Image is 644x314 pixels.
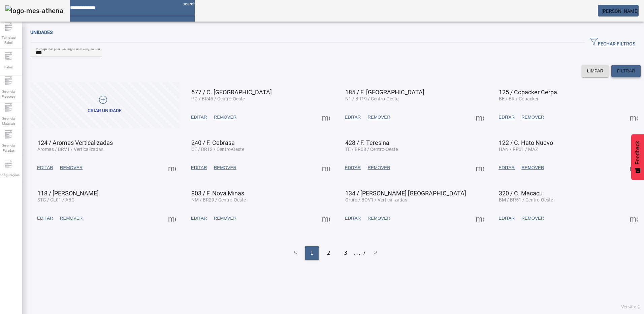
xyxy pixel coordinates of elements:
[188,162,211,174] button: EDITAR
[611,65,641,77] button: FILTRAR
[34,212,57,224] button: EDITAR
[495,162,518,174] button: EDITAR
[191,147,244,152] span: CE / BR12 / Centro-Oeste
[188,212,211,224] button: EDITAR
[166,212,178,224] button: Mais
[34,162,57,174] button: EDITAR
[342,212,364,224] button: EDITAR
[2,63,14,72] span: Fabril
[191,215,207,222] span: EDITAR
[211,212,240,224] button: REMOVER
[211,111,240,123] button: REMOVER
[621,305,641,309] span: Versão: ()
[191,139,235,146] span: 240 / F. Cebrasa
[362,246,366,260] li: 7
[364,212,393,224] button: REMOVER
[342,162,364,174] button: EDITAR
[320,212,332,224] button: Mais
[367,114,390,121] span: REMOVER
[582,65,609,77] button: LIMPAR
[627,111,640,123] button: Mais
[36,46,110,51] mat-label: Pesquise por Código descrição ou sigla
[518,212,547,224] button: REMOVER
[344,249,347,257] span: 3
[30,82,179,128] button: Criar unidade
[30,30,53,35] span: Unidades
[345,96,398,101] span: N1 / BR19 / Centro-Oeste
[367,215,390,222] span: REMOVER
[474,212,486,224] button: Mais
[191,190,244,197] span: 803 / F. Nova Minas
[37,164,53,171] span: EDITAR
[617,68,635,74] span: FILTRAR
[37,190,99,197] span: 118 / [PERSON_NAME]
[345,89,424,96] span: 185 / F. [GEOGRAPHIC_DATA]
[499,197,553,202] span: BM / BR51 / Centro-Oeste
[345,215,361,222] span: EDITAR
[584,36,641,49] button: FECHAR FILTROS
[57,162,86,174] button: REMOVER
[214,114,236,121] span: REMOVER
[495,212,518,224] button: EDITAR
[499,190,543,197] span: 320 / C. Macacu
[498,215,515,222] span: EDITAR
[499,147,538,152] span: HAN / RP01 / MAZ
[327,249,330,257] span: 2
[521,215,544,222] span: REMOVER
[88,107,122,114] div: Criar unidade
[518,111,547,123] button: REMOVER
[5,5,63,16] img: logo-mes-athena
[345,139,389,146] span: 428 / F. Teresina
[320,162,332,174] button: Mais
[191,89,272,96] span: 577 / C. [GEOGRAPHIC_DATA]
[60,164,83,171] span: REMOVER
[191,96,245,101] span: PG / BR45 / Centro-Oeste
[57,212,86,224] button: REMOVER
[37,197,74,202] span: STG / CL01 / ABC
[191,197,246,202] span: NM / BR29 / Centro-Oeste
[214,215,236,222] span: REMOVER
[590,37,635,48] span: FECHAR FILTROS
[499,139,553,146] span: 122 / C. Hato Nuevo
[499,96,539,101] span: BE / BR / Copacker
[211,162,240,174] button: REMOVER
[587,68,604,74] span: LIMPAR
[345,164,361,171] span: EDITAR
[474,162,486,174] button: Mais
[60,215,83,222] span: REMOVER
[37,147,103,152] span: Aromas / BRV1 / Verticalizadas
[214,164,236,171] span: REMOVER
[191,164,207,171] span: EDITAR
[635,141,641,164] span: Feedback
[521,164,544,171] span: REMOVER
[364,162,393,174] button: REMOVER
[345,147,398,152] span: TE / BR08 / Centro-Oeste
[37,139,113,146] span: 124 / Aromas Verticalizadas
[627,212,640,224] button: Mais
[521,114,544,121] span: REMOVER
[166,162,178,174] button: Mais
[345,197,407,202] span: Oruro / BOV1 / Verticalizadas
[37,215,53,222] span: EDITAR
[495,111,518,123] button: EDITAR
[499,89,557,96] span: 125 / Copacker Cerpa
[498,164,515,171] span: EDITAR
[342,111,364,123] button: EDITAR
[191,114,207,121] span: EDITAR
[518,162,547,174] button: REMOVER
[345,114,361,121] span: EDITAR
[354,246,361,260] li: ...
[364,111,393,123] button: REMOVER
[188,111,211,123] button: EDITAR
[631,134,644,180] button: Feedback - Mostrar pesquisa
[602,8,639,14] span: [PERSON_NAME]
[345,190,466,197] span: 134 / [PERSON_NAME] [GEOGRAPHIC_DATA]
[498,114,515,121] span: EDITAR
[474,111,486,123] button: Mais
[367,164,390,171] span: REMOVER
[627,162,640,174] button: Mais
[320,111,332,123] button: Mais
